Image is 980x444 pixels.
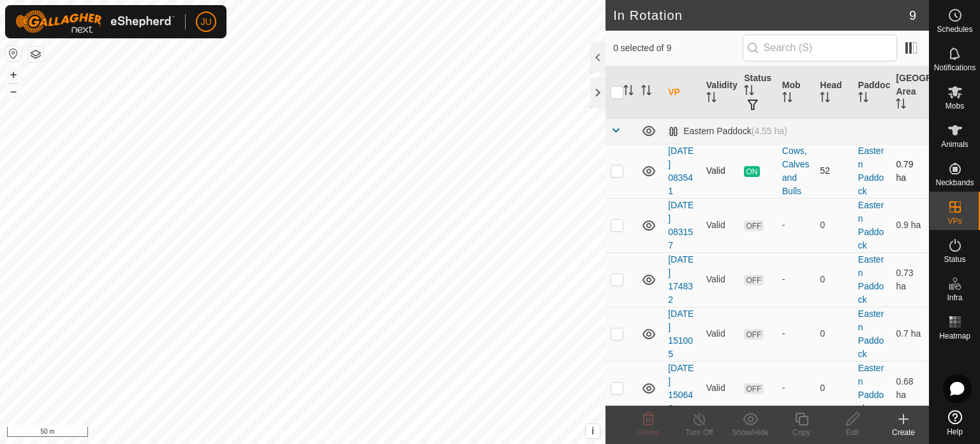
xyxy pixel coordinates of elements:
td: Valid [701,252,739,307]
a: [DATE] 083157 [668,200,694,250]
td: 0 [815,198,853,252]
td: Valid [701,361,739,415]
span: OFF [744,220,763,231]
div: - [782,327,810,341]
div: Eastern Paddock [668,126,787,137]
p-sorticon: Activate to sort [706,94,716,104]
span: (4.55 ha) [752,126,787,136]
div: - [782,273,810,286]
p-sorticon: Activate to sort [782,94,792,104]
span: Delete [637,428,660,437]
td: 0.73 ha [891,252,929,307]
a: [DATE] 150643 [668,363,694,413]
td: Valid [701,307,739,361]
td: Valid [701,144,739,198]
div: Copy [776,427,827,438]
td: 0 [815,361,853,415]
a: Contact Us [315,427,353,439]
img: Gallagher Logo [15,10,175,33]
button: i [586,424,600,438]
td: 0 [815,307,853,361]
th: Mob [777,66,815,119]
td: 52 [815,144,853,198]
a: [DATE] 151005 [668,309,694,359]
p-sorticon: Activate to sort [744,87,754,97]
span: OFF [744,329,763,340]
th: Paddock [853,66,891,119]
span: Mobs [946,102,964,110]
th: VP [663,66,701,119]
td: 0.79 ha [891,144,929,198]
div: Show/Hide [725,427,776,438]
span: ON [744,166,759,177]
div: Edit [827,427,878,438]
span: 9 [909,6,916,25]
span: JU [200,15,211,29]
span: OFF [744,383,763,394]
a: Eastern Paddock [858,200,884,250]
a: Eastern Paddock [858,146,884,196]
button: Map Layers [28,47,43,62]
div: - [782,218,810,232]
h2: In Rotation [613,8,909,23]
th: [GEOGRAPHIC_DATA] Area [891,66,929,119]
td: Valid [701,198,739,252]
a: Privacy Policy [253,427,301,439]
div: Turn Off [674,427,725,438]
div: - [782,381,810,395]
a: [DATE] 083541 [668,146,694,196]
button: – [6,84,21,99]
a: Help [930,405,980,441]
span: Infra [947,294,962,302]
button: Reset Map [6,46,21,61]
span: OFF [744,275,763,286]
span: Neckbands [935,179,974,187]
p-sorticon: Activate to sort [623,87,634,97]
span: Help [947,428,963,436]
td: 0.68 ha [891,361,929,415]
span: 0 selected of 9 [613,42,742,55]
td: 0.9 ha [891,198,929,252]
th: Head [815,66,853,119]
td: 0 [815,252,853,307]
div: Cows, Calves and Bulls [782,144,810,198]
td: 0.7 ha [891,307,929,361]
span: VPs [947,217,961,225]
div: Create [878,427,929,438]
a: [DATE] 174832 [668,254,694,305]
input: Search (S) [743,34,897,61]
span: Status [944,256,965,263]
p-sorticon: Activate to sort [641,87,651,97]
p-sorticon: Activate to sort [858,94,868,104]
span: Animals [941,141,969,148]
a: Eastern Paddock [858,363,884,413]
span: Heatmap [939,332,970,340]
span: Notifications [934,64,976,72]
span: i [591,425,594,436]
p-sorticon: Activate to sort [896,100,906,111]
a: Eastern Paddock [858,254,884,305]
span: Schedules [937,26,972,33]
button: + [6,67,21,82]
p-sorticon: Activate to sort [820,94,830,104]
a: Eastern Paddock [858,309,884,359]
th: Validity [701,66,739,119]
th: Status [739,66,777,119]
